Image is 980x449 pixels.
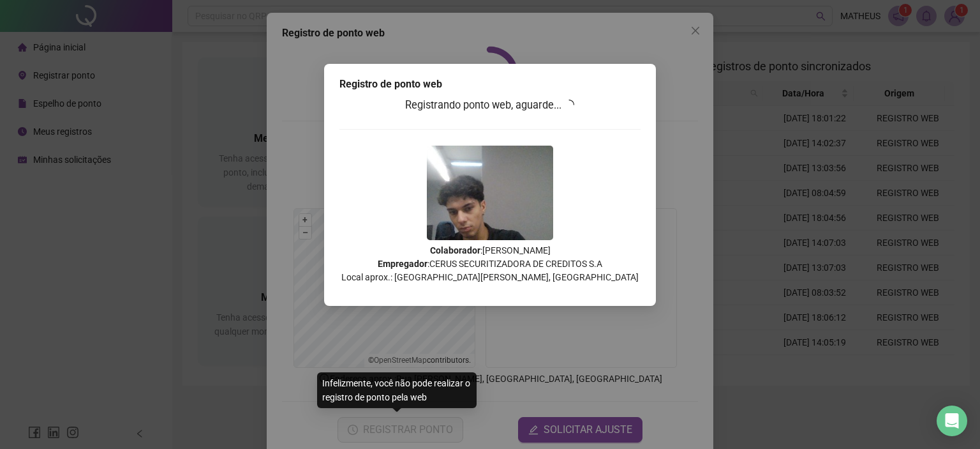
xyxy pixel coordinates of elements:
div: Registro de ponto web [339,77,641,92]
div: Open Intercom Messenger [937,406,967,436]
strong: Empregador [378,259,427,269]
img: 9k= [427,146,553,240]
strong: Colaborador [430,245,480,255]
h3: Registrando ponto web, aguarde... [339,97,641,114]
span: loading [564,99,575,110]
div: Infelizmente, você não pode realizar o registro de ponto pela web [317,372,477,408]
p: : [PERSON_NAME] : CERUS SECURITIZADORA DE CREDITOS S.A Local aprox.: [GEOGRAPHIC_DATA][PERSON_NAM... [339,244,641,284]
